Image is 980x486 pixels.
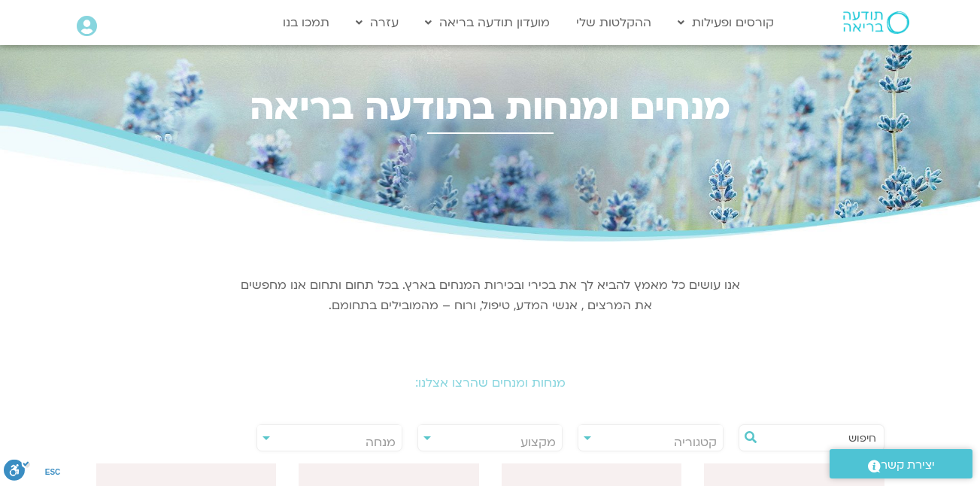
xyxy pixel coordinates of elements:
[674,434,717,451] span: קטגוריה
[417,8,557,37] a: מועדון תודעה בריאה
[69,87,912,128] h2: מנחים ומנחות בתודעה בריאה
[881,455,935,475] span: יצירת קשר
[348,8,406,37] a: עזרה
[520,434,556,451] span: מקצוע
[569,8,659,37] a: ההקלטות שלי
[275,8,337,37] a: תמכו בנו
[366,434,396,451] span: מנחה
[762,425,876,451] input: חיפוש
[238,275,742,316] p: אנו עושים כל מאמץ להביא לך את בכירי ובכירות המנחים בארץ. בכל תחום ותחום אנו מחפשים את המרצים , אנ...
[843,11,909,34] img: תודעה בריאה
[69,376,912,390] h2: מנחות ומנחים שהרצו אצלנו:
[830,449,972,478] a: יצירת קשר
[670,8,781,37] a: קורסים ופעילות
